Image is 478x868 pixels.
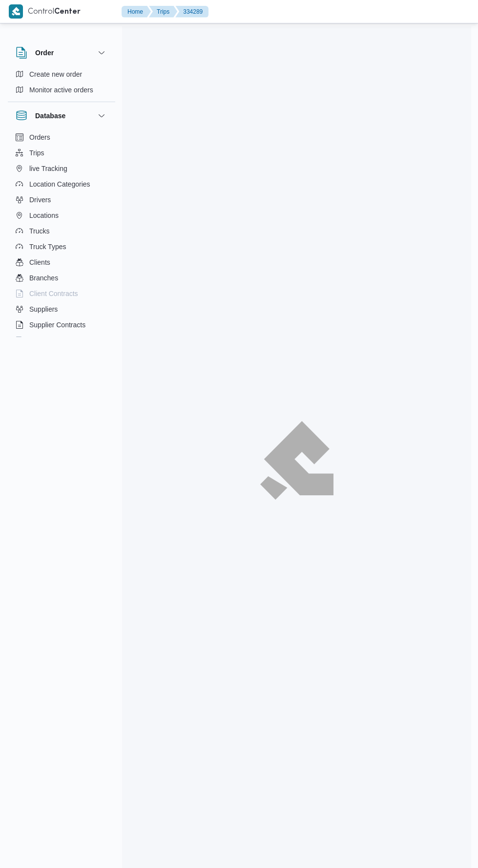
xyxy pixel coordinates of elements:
h3: Database [35,110,65,122]
button: Monitor active orders [12,82,111,98]
div: Order [8,66,115,102]
span: Location Categories [29,178,90,190]
span: Drivers [29,194,51,206]
button: Trucks [12,223,111,239]
span: Branches [29,272,58,284]
button: Home [122,6,151,18]
img: ILLA Logo [266,427,328,493]
button: Suppliers [12,301,111,317]
div: Database [8,129,115,341]
button: Branches [12,270,111,286]
span: Suppliers [29,303,58,315]
span: Trucks [29,225,49,237]
span: Trips [29,147,44,159]
span: Locations [29,210,59,221]
button: Truck Types [12,239,111,254]
span: Devices [29,335,54,346]
button: Orders [12,129,111,145]
span: live Tracking [29,163,67,174]
button: Supplier Contracts [12,317,111,333]
span: Monitor active orders [29,84,93,96]
button: Devices [12,333,111,348]
h3: Order [35,47,54,59]
button: Trips [149,6,177,18]
b: Center [54,8,81,16]
span: Orders [29,131,50,143]
button: live Tracking [12,161,111,176]
button: Locations [12,208,111,223]
span: Create new order [29,68,82,80]
button: Client Contracts [12,286,111,301]
button: Clients [12,254,111,270]
button: Order [16,47,107,59]
button: Database [16,110,107,122]
button: Drivers [12,192,111,208]
button: Create new order [12,66,111,82]
span: Clients [29,256,50,268]
span: Client Contracts [29,288,78,299]
img: X8yXhbKr1z7QwAAAABJRU5ErkJggg== [9,4,23,19]
span: Supplier Contracts [29,319,85,331]
button: Location Categories [12,176,111,192]
span: Truck Types [29,241,66,253]
button: 334289 [175,6,208,18]
button: Trips [12,145,111,161]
